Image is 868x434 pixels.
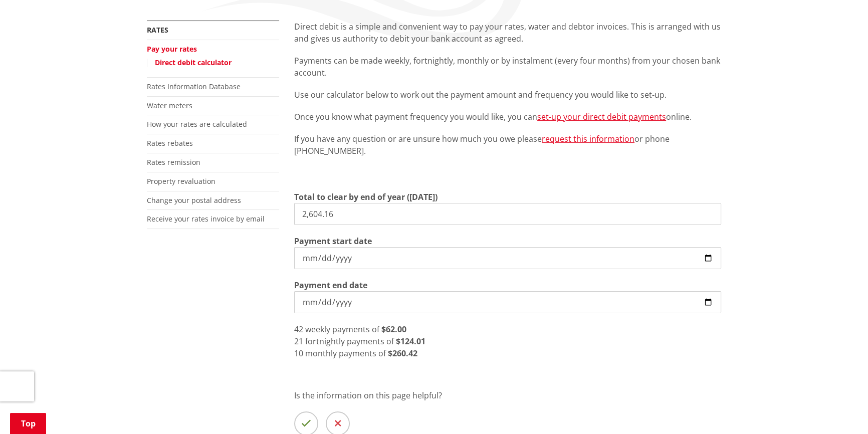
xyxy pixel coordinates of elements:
[305,324,379,335] span: weekly payments of
[294,89,721,101] p: Use our calculator below to work out the payment amount and frequency you would like to set-up.
[147,195,241,205] a: Change your postal address
[10,413,46,434] a: Top
[147,157,200,167] a: Rates remission
[147,176,215,186] a: Property revaluation
[147,101,192,110] a: Water meters
[381,324,406,335] strong: $62.00
[305,336,394,347] span: fortnightly payments of
[542,133,634,144] a: request this information
[294,336,303,347] span: 21
[822,392,858,428] iframe: Messenger Launcher
[388,348,417,359] strong: $260.42
[396,336,425,347] strong: $124.01
[294,348,303,359] span: 10
[147,25,168,35] a: Rates
[147,44,197,54] a: Pay your rates
[294,324,303,335] span: 42
[147,214,265,224] a: Receive your rates invoice by email
[294,191,438,203] label: Total to clear by end of year ([DATE])
[147,138,193,148] a: Rates rebates
[294,21,721,45] p: Direct debit is a simple and convenient way to pay your rates, water and debtor invoices. This is...
[155,58,232,67] a: Direct debit calculator
[294,133,721,157] p: If you have any question or are unsure how much you owe please or phone [PHONE_NUMBER].
[294,111,721,123] p: Once you know what payment frequency you would like, you can online.
[294,235,372,247] label: Payment start date
[294,279,367,291] label: Payment end date
[537,111,666,122] a: set-up your direct debit payments
[294,55,721,79] p: Payments can be made weekly, fortnightly, monthly or by instalment (every four months) from your ...
[294,389,721,401] p: Is the information on this page helpful?
[147,119,247,129] a: How your rates are calculated
[305,348,386,359] span: monthly payments of
[147,82,241,91] a: Rates Information Database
